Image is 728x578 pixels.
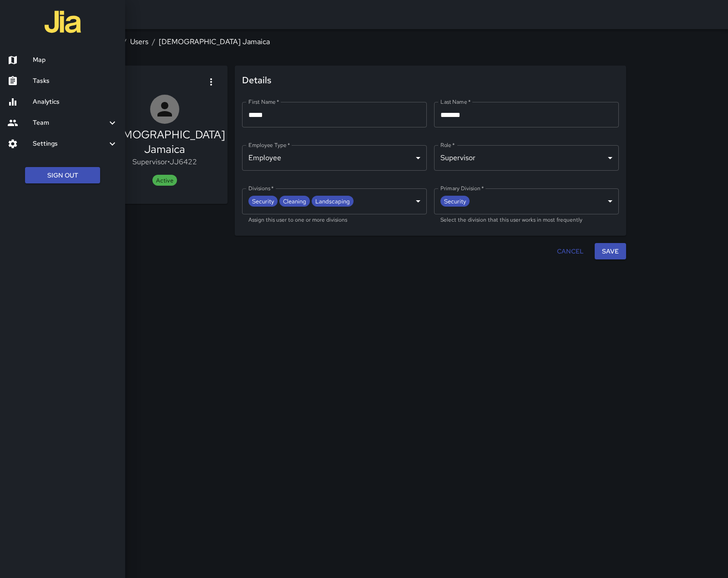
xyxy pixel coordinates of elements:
[45,4,81,40] img: jia-logo
[33,97,118,107] h6: Analytics
[33,118,107,128] h6: Team
[25,167,100,184] button: Sign Out
[33,139,107,149] h6: Settings
[33,55,118,65] h6: Map
[33,76,118,86] h6: Tasks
